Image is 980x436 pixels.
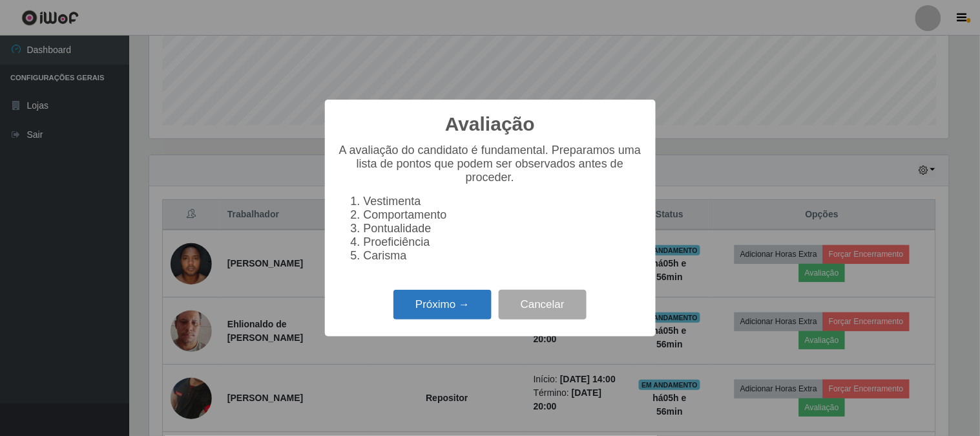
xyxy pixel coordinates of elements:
button: Próximo → [393,290,492,320]
li: Vestimenta [364,195,643,208]
p: A avaliação do candidato é fundamental. Preparamos uma lista de pontos que podem ser observados a... [338,144,643,184]
button: Cancelar [499,290,587,320]
li: Comportamento [364,208,643,222]
li: Carisma [364,249,643,263]
li: Proeficiência [364,235,643,249]
li: Pontualidade [364,222,643,235]
h2: Avaliação [445,113,535,136]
